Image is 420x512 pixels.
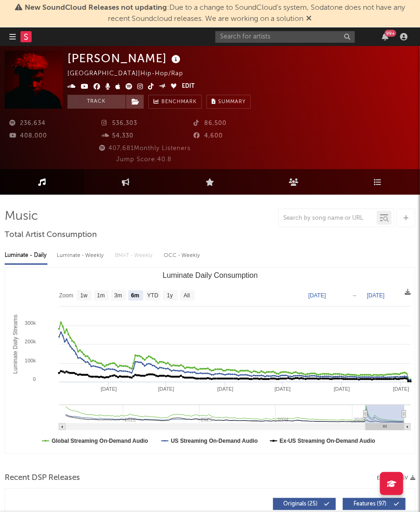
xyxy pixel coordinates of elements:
[393,386,409,392] text: [DATE]
[80,293,88,299] text: 1w
[33,376,36,382] text: 0
[67,68,194,79] div: [GEOGRAPHIC_DATA] | Hip-Hop/Rap
[279,501,322,507] span: Originals ( 25 )
[280,438,375,444] text: Ex-US Streaming On-Demand Audio
[367,292,385,299] text: [DATE]
[101,386,117,392] text: [DATE]
[161,97,197,108] span: Benchmark
[385,30,396,37] div: 99 +
[147,293,158,299] text: YTD
[279,215,377,222] input: Search by song name or URL
[207,95,251,109] button: Summary
[25,339,36,344] text: 200k
[67,51,183,66] div: [PERSON_NAME]
[273,498,336,510] button: Originals(25)
[163,271,258,279] text: Luminate Daily Consumption
[171,438,258,444] text: US Streaming On-Demand Audio
[131,293,139,299] text: 6m
[117,157,172,163] span: Jump Score: 40.8
[167,293,173,299] text: 1y
[25,4,167,12] span: New SoundCloud Releases not updating
[25,320,36,326] text: 300k
[164,248,201,263] div: OCC - Weekly
[215,31,355,43] input: Search for artists
[218,99,246,105] span: Summary
[101,120,137,126] span: 536,303
[114,293,122,299] text: 3m
[193,120,227,126] span: 86,500
[5,248,47,263] div: Luminate - Daily
[5,268,415,453] svg: Luminate Daily Consumption
[308,292,326,299] text: [DATE]
[377,475,415,481] button: Export CSV
[59,293,73,299] text: Zoom
[307,15,312,23] span: Dismiss
[5,230,97,241] span: Total Artist Consumption
[12,315,19,374] text: Luminate Daily Streams
[349,501,392,507] span: Features ( 97 )
[25,358,36,363] text: 100k
[334,386,350,392] text: [DATE]
[382,33,388,40] button: 99+
[9,133,47,139] span: 408,000
[98,145,191,151] span: 407,681 Monthly Listeners
[5,473,80,484] span: Recent DSP Releases
[52,438,148,444] text: Global Streaming On-Demand Audio
[25,4,405,23] span: : Due to a change to SoundCloud's system, Sodatone does not have any recent Soundcloud releases. ...
[193,133,223,139] span: 4,600
[97,293,105,299] text: 1m
[57,248,106,263] div: Luminate - Weekly
[274,386,291,392] text: [DATE]
[101,133,133,139] span: 54,330
[217,386,233,392] text: [DATE]
[184,293,190,299] text: All
[67,95,126,109] button: Track
[158,386,174,392] text: [DATE]
[148,95,202,109] a: Benchmark
[9,120,46,126] span: 236,634
[182,81,194,92] button: Edit
[343,498,406,510] button: Features(97)
[352,292,357,299] text: →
